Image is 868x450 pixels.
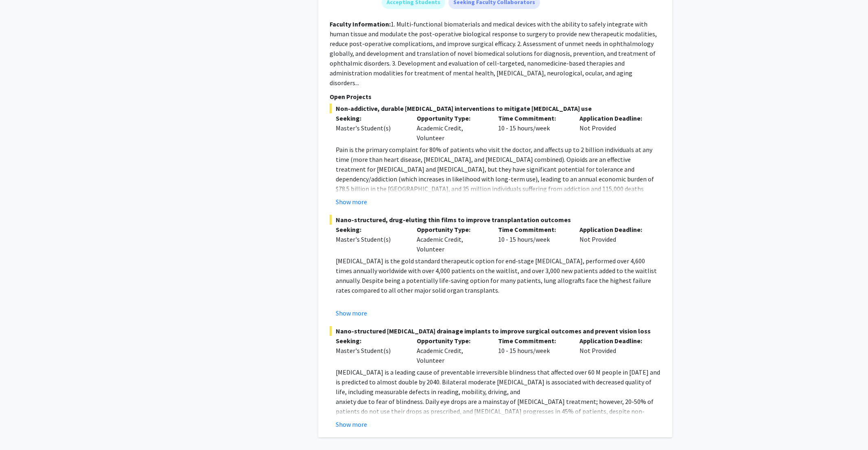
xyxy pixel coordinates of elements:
[336,336,405,346] p: Seeking:
[336,234,405,244] div: Master's Student(s)
[330,20,657,87] fg-read-more: 1. Multi-functional biomaterials and medical devices with the ability to safely integrate with hu...
[336,367,661,397] p: [MEDICAL_DATA] is a leading cause of preventable irreversible blindness that affected over 60 M p...
[573,336,655,365] div: Not Provided
[336,308,367,318] button: Show more
[336,346,405,355] div: Master's Student(s)
[498,113,567,123] p: Time Commitment:
[6,413,35,444] iframe: Chat
[411,113,492,143] div: Academic Credit, Volunteer
[498,336,567,346] p: Time Commitment:
[411,225,492,254] div: Academic Credit, Volunteer
[336,113,405,123] p: Seeking:
[492,225,573,254] div: 10 - 15 hours/week
[411,336,492,365] div: Academic Credit, Volunteer
[336,256,661,295] p: [MEDICAL_DATA] is the gold standard therapeutic option for end-stage [MEDICAL_DATA], performed ov...
[417,336,486,346] p: Opportunity Type:
[492,336,573,365] div: 10 - 15 hours/week
[579,225,649,234] p: Application Deadline:
[336,225,405,234] p: Seeking:
[492,113,573,143] div: 10 - 15 hours/week
[579,113,649,123] p: Application Deadline:
[417,113,486,123] p: Opportunity Type:
[417,225,486,234] p: Opportunity Type:
[330,326,661,336] span: Nano-structured [MEDICAL_DATA] drainage implants to improve surgical outcomes and prevent vision ...
[330,215,661,225] span: Nano-structured, drug-eluting thin films to improve transplantation outcomes
[498,225,567,234] p: Time Commitment:
[336,197,367,207] button: Show more
[573,225,655,254] div: Not Provided
[330,20,391,28] b: Faculty Information:
[330,104,661,113] span: Non-addictive, durable [MEDICAL_DATA] interventions to mitigate [MEDICAL_DATA] use
[330,92,661,101] p: Open Projects
[336,419,367,429] button: Show more
[336,123,405,133] div: Master's Student(s)
[573,113,655,143] div: Not Provided
[579,336,649,346] p: Application Deadline:
[336,145,661,213] p: Pain is the primary complaint for 80% of patients who visit the doctor, and affects up to 2 billi...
